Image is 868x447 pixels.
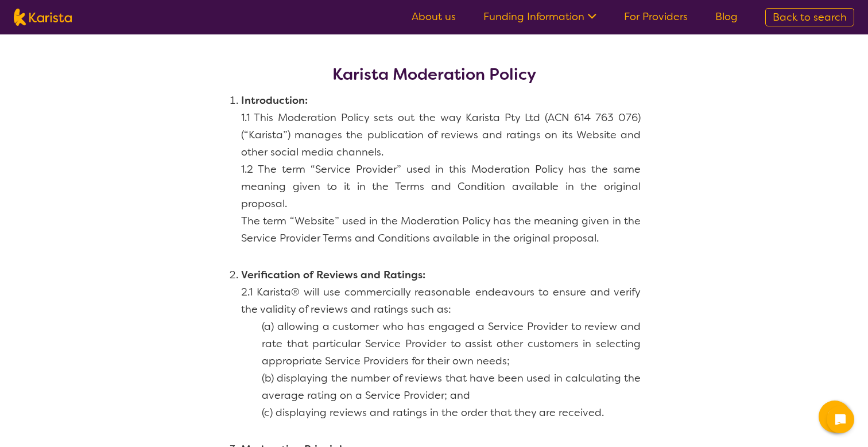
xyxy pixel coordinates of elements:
a: Blog [715,10,738,24]
p: 2.1 Karista® will use commercially reasonable endeavours to ensure and verify the validity of rev... [241,283,641,318]
a: Back to search [765,8,854,26]
b: Verification of Reviews and Ratings: [241,268,425,282]
p: 1.2 The term “Service Provider” used in this Moderation Policy has the same meaning given to it i... [241,161,641,247]
p: 1.1 This Moderation Policy sets out the way Karista Pty Ltd (ACN 614 763 076) (“Karista”) manages... [241,109,641,161]
a: About us [412,10,456,24]
b: Introduction: [241,94,308,107]
li: (c) displaying reviews and ratings in the order that they are received. [262,404,641,421]
a: Funding Information [483,10,596,24]
li: (a) allowing a customer who has engaged a Service Provider to review and rate that particular Ser... [262,318,641,370]
span: Back to search [773,10,847,24]
a: For Providers [624,10,688,24]
h2: Karista Moderation Policy [332,64,536,85]
img: Karista logo [14,9,72,26]
button: Channel Menu [819,401,851,433]
li: (b) displaying the number of reviews that have been used in calculating the average rating on a S... [262,370,641,404]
